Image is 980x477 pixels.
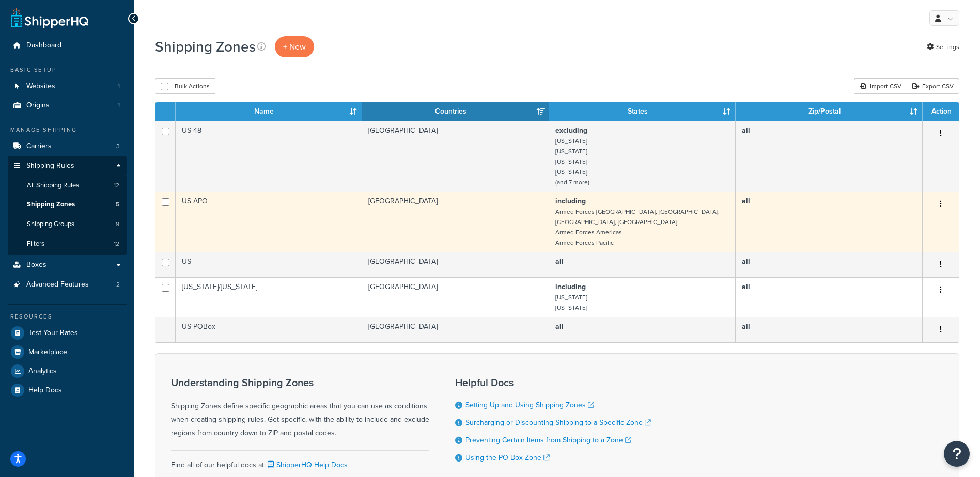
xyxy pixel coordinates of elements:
[26,261,46,269] span: Boxes
[171,377,429,440] div: Shipping Zones define specific geographic areas that you can use as conditions when creating ship...
[8,176,127,195] a: All Shipping Rules 12
[114,240,119,248] span: 12
[8,234,127,253] li: Filters
[555,196,586,206] b: including
[854,78,907,94] div: Import CSV
[8,77,127,96] li: Websites
[8,77,127,96] a: Websites 1
[176,252,362,277] td: US
[465,400,594,410] a: Setting Up and Using Shipping Zones
[27,240,44,248] span: Filters
[27,220,74,229] span: Shipping Groups
[362,121,549,192] td: [GEOGRAPHIC_DATA]
[923,102,959,121] th: Action
[555,281,586,292] b: including
[8,362,127,380] a: Analytics
[362,277,549,317] td: [GEOGRAPHIC_DATA]
[155,78,215,94] button: Bulk Actions
[742,256,750,267] b: all
[8,96,127,115] li: Origins
[28,367,57,376] span: Analytics
[26,82,55,91] span: Websites
[465,435,631,446] a: Preventing Certain Items from Shipping to a Zone
[555,228,622,237] small: Armed Forces Americas
[8,343,127,361] a: Marketplace
[8,256,127,275] a: Boxes
[555,256,564,267] b: all
[26,280,89,289] span: Advanced Features
[555,321,564,332] b: all
[555,157,587,166] small: [US_STATE]
[8,96,127,115] a: Origins 1
[8,176,127,195] li: All Shipping Rules
[8,381,127,400] a: Help Docs
[26,142,52,151] span: Carriers
[8,275,127,294] a: Advanced Features 2
[362,317,549,342] td: [GEOGRAPHIC_DATA]
[11,8,88,28] a: ShipperHQ Home
[8,36,127,55] a: Dashboard
[742,321,750,332] b: all
[171,377,429,388] h3: Understanding Shipping Zones
[266,459,348,470] a: ShipperHQ Help Docs
[28,329,78,338] span: Test Your Rates
[8,275,127,294] li: Advanced Features
[275,36,314,57] a: + New
[742,281,750,292] b: all
[171,450,429,472] div: Find all of our helpful docs at:
[155,37,256,57] h1: Shipping Zones
[283,41,306,53] span: + New
[555,238,614,247] small: Armed Forces Pacific
[8,156,127,176] a: Shipping Rules
[26,162,74,170] span: Shipping Rules
[26,41,61,50] span: Dashboard
[362,252,549,277] td: [GEOGRAPHIC_DATA]
[927,40,959,54] a: Settings
[28,348,67,357] span: Marketplace
[8,312,127,321] div: Resources
[27,181,79,190] span: All Shipping Rules
[555,178,589,187] small: (and 7 more)
[465,417,651,428] a: Surcharging or Discounting Shipping to a Specific Zone
[8,195,127,214] li: Shipping Zones
[116,220,119,229] span: 9
[8,137,127,156] li: Carriers
[118,101,120,110] span: 1
[742,196,750,206] b: all
[555,125,587,136] b: excluding
[362,192,549,252] td: [GEOGRAPHIC_DATA]
[8,137,127,156] a: Carriers 3
[27,200,75,209] span: Shipping Zones
[176,317,362,342] td: US POBox
[114,181,119,190] span: 12
[455,377,651,388] h3: Helpful Docs
[8,156,127,255] li: Shipping Rules
[8,66,127,74] div: Basic Setup
[116,200,119,209] span: 5
[176,192,362,252] td: US APO
[176,121,362,192] td: US 48
[26,101,50,110] span: Origins
[555,293,587,302] small: [US_STATE]
[555,147,587,156] small: [US_STATE]
[907,78,959,94] a: Export CSV
[116,280,120,289] span: 2
[8,324,127,342] a: Test Your Rates
[8,234,127,253] a: Filters 12
[176,102,362,121] th: Name: activate to sort column ascending
[8,215,127,234] a: Shipping Groups 9
[465,452,550,463] a: Using the PO Box Zone
[736,102,923,121] th: Zip/Postal: activate to sort column ascending
[28,386,62,395] span: Help Docs
[362,102,549,121] th: Countries: activate to sort column ascending
[555,303,587,312] small: [US_STATE]
[555,167,587,177] small: [US_STATE]
[555,207,720,227] small: Armed Forces [GEOGRAPHIC_DATA], [GEOGRAPHIC_DATA], [GEOGRAPHIC_DATA], [GEOGRAPHIC_DATA]
[555,136,587,146] small: [US_STATE]
[8,215,127,234] li: Shipping Groups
